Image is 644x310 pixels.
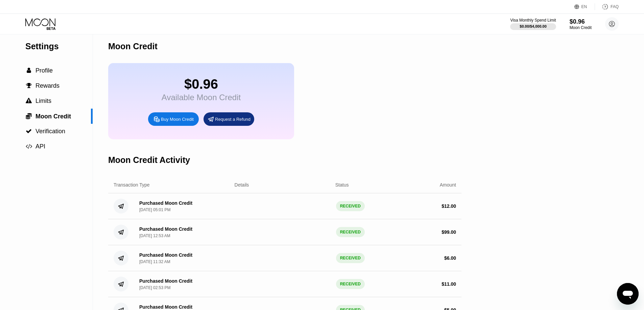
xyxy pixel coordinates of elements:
div: Purchased Moon Credit [139,278,192,284]
span: Verification [35,128,65,135]
div: Visa Monthly Spend Limit$0.00/$4,000.00 [510,18,556,30]
span: Moon Credit [35,113,71,120]
div: Purchased Moon Credit [139,226,192,232]
div: [DATE] 12:53 AM [139,233,170,238]
div: $0.00 / $4,000.00 [520,24,547,28]
div: Details [235,182,249,188]
div: [DATE] 11:32 AM [139,259,170,264]
div: RECEIVED [336,201,365,211]
div: Moon Credit Activity [108,155,190,165]
div: Purchased Moon Credit [139,252,192,258]
div: RECEIVED [336,227,365,237]
div: [DATE] 02:53 PM [139,285,170,290]
span:  [26,143,32,149]
span:  [26,128,32,134]
div: Moon Credit [108,41,158,51]
div: RECEIVED [336,279,365,289]
div: $ 12.00 [442,203,456,209]
div: FAQ [611,4,619,9]
div:  [25,128,32,134]
span:  [27,67,31,74]
div: Transaction Type [114,182,150,188]
div: Settings [25,41,93,51]
div: EN [574,3,595,10]
div: Status [335,182,349,188]
div:  [25,67,32,74]
div: [DATE] 05:01 PM [139,207,170,212]
span:  [26,83,32,89]
div:  [25,83,32,89]
div: $ 99.00 [442,229,456,235]
div: RECEIVED [336,253,365,263]
div:  [25,98,32,104]
div: EN [581,4,587,9]
div: Purchased Moon Credit [139,304,192,310]
span: API [35,143,45,150]
span:  [26,113,32,119]
div:  [25,113,32,119]
div: Request a Refund [204,112,254,126]
span: Rewards [35,82,59,89]
div: Available Moon Credit [162,93,241,102]
div: Amount [440,182,456,188]
div: FAQ [595,3,619,10]
div: $ 6.00 [444,255,456,261]
div: $0.96 [570,18,592,25]
div: Buy Moon Credit [148,112,199,126]
div: $ 11.00 [442,281,456,287]
span: Limits [35,97,51,104]
div: $0.96Moon Credit [570,18,592,30]
div: Buy Moon Credit [161,116,194,122]
div: Request a Refund [215,116,251,122]
iframe: Button to launch messaging window [617,283,639,305]
div: Visa Monthly Spend Limit [510,18,556,23]
div: Moon Credit [570,25,592,30]
div: $0.96 [162,77,241,92]
div: Purchased Moon Credit [139,200,192,206]
span:  [26,98,32,104]
span: Profile [35,67,53,74]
